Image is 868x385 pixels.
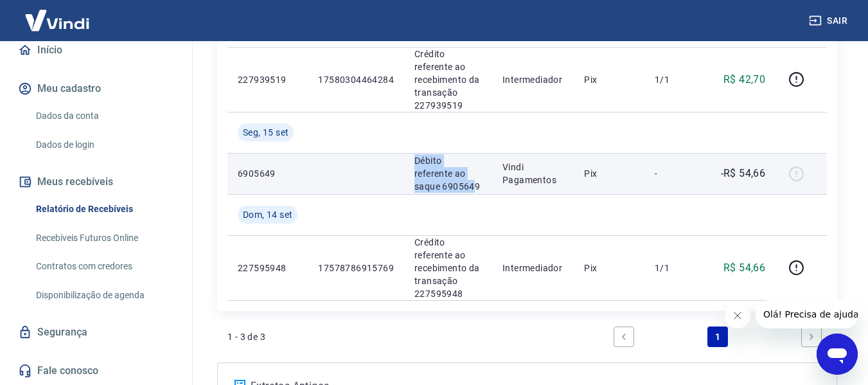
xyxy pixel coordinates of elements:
[31,282,177,309] a: Disponibilização de agenda
[614,327,634,347] a: Previous page
[655,73,693,86] p: 1/1
[31,132,177,158] a: Dados de login
[31,103,177,129] a: Dados da conta
[414,154,482,193] p: Débito referente ao saque 6905649
[584,167,634,180] p: Pix
[723,260,765,276] p: R$ 54,66
[655,262,693,274] p: 1/1
[608,321,827,352] ul: Pagination
[15,75,177,103] button: Meu cadastro
[15,1,99,40] img: Vindi
[502,161,563,186] p: Vindi Pagamentos
[238,167,297,180] p: 6905649
[31,196,177,222] a: Relatório de Recebíveis
[756,300,858,328] iframe: Mensagem da empresa
[414,48,482,112] p: Crédito referente ao recebimento da transação 227939519
[584,262,634,274] p: Pix
[15,168,177,196] button: Meus recebíveis
[584,73,634,86] p: Pix
[414,236,482,300] p: Crédito referente ao recebimento da transação 227595948
[502,73,563,86] p: Intermediador
[721,166,766,181] p: -R$ 54,66
[243,208,292,221] span: Dom, 14 set
[31,225,177,251] a: Recebíveis Futuros Online
[707,327,728,347] a: Page 1 is your current page
[31,253,177,280] a: Contratos com credores
[227,330,265,343] p: 1 - 3 de 3
[655,167,693,180] p: -
[801,327,822,347] a: Next page
[723,72,765,87] p: R$ 42,70
[502,262,563,274] p: Intermediador
[238,73,297,86] p: 227939519
[15,318,177,346] a: Segurança
[725,303,750,328] iframe: Fechar mensagem
[318,262,394,274] p: 17578786915769
[243,126,288,139] span: Seg, 15 set
[15,36,177,64] a: Início
[8,9,108,19] span: Olá! Precisa de ajuda?
[318,73,394,86] p: 17580304464284
[806,9,853,33] button: Sair
[817,334,858,375] iframe: Botão para abrir a janela de mensagens
[238,262,297,274] p: 227595948
[15,357,177,385] a: Fale conosco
